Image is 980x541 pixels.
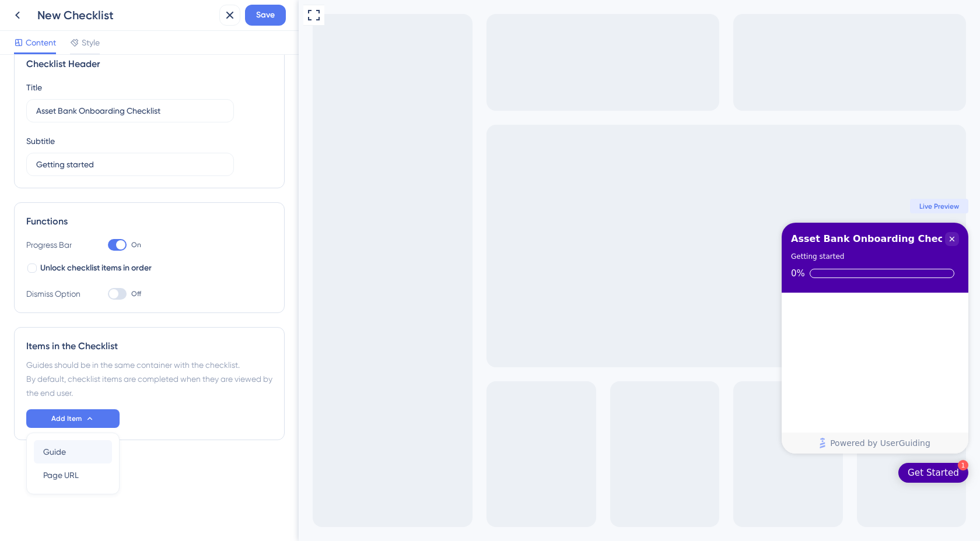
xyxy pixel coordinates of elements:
span: On [131,240,141,250]
div: Close Checklist [646,232,660,246]
span: Content [26,36,56,50]
span: Page URL [43,468,79,482]
span: Style [82,36,100,50]
span: Unlock checklist items in order [40,261,152,275]
div: Functions [26,215,272,229]
div: Items in the Checklist [26,339,272,353]
span: Off [131,289,141,298]
div: 0% [492,268,506,279]
div: Title [26,80,42,94]
input: Header 1 [36,104,224,117]
div: Dismiss Option [26,287,85,301]
div: Asset Bank Onboarding Checklist [492,232,667,246]
button: Save [245,5,286,26]
span: Live Preview [621,202,660,211]
span: Add Item [51,414,82,423]
div: Checklist progress: 0% [492,268,660,279]
div: Getting started [492,251,545,262]
div: Checklist items [483,293,670,431]
div: Progress Bar [26,238,85,252]
div: Checklist Container [483,223,670,454]
button: Guide [34,440,112,463]
div: Subtitle [26,134,55,148]
div: 1 [659,460,670,470]
div: Guides should be in the same container with the checklist. By default, checklist items are comple... [26,358,272,400]
input: Header 2 [36,158,224,171]
button: Page URL [34,463,112,487]
div: Checklist Header [26,57,272,71]
span: Powered by UserGuiding [531,436,632,450]
div: Get Started [609,467,660,479]
span: Save [256,8,275,22]
div: Footer [483,433,670,454]
div: Open Get Started checklist, remaining modules: 1 [600,463,670,483]
div: New Checklist [37,7,215,23]
button: Add Item [26,409,120,428]
span: Guide [43,445,66,459]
